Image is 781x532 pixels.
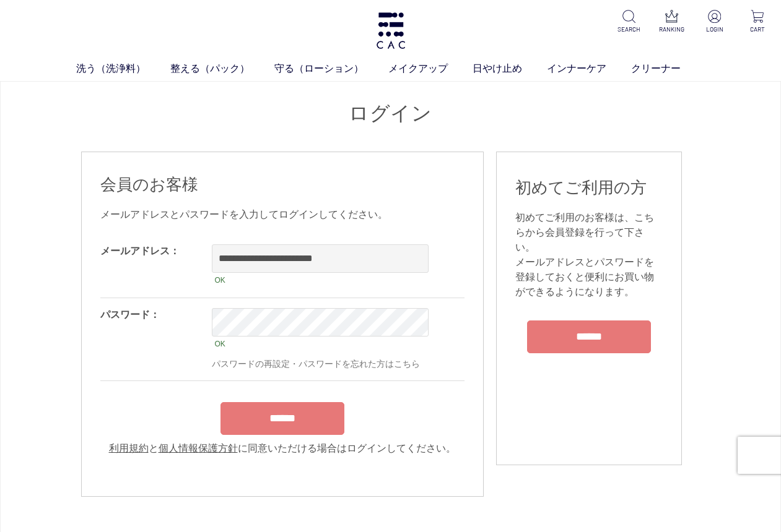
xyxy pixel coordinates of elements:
span: 会員のお客様 [100,175,198,194]
a: SEARCH [615,10,642,34]
a: クリーナー [631,61,705,76]
a: 個人情報保護方針 [159,443,238,453]
div: OK [212,337,429,351]
p: SEARCH [615,25,642,34]
a: 整える（パック） [170,61,274,76]
span: 初めてご利用の方 [515,178,647,197]
h1: ログイン [81,100,700,127]
a: メイクアップ [388,61,473,76]
a: 日やけ止め [473,61,547,76]
p: CART [744,25,771,34]
a: 守る（ローション） [274,61,388,76]
p: LOGIN [700,25,728,34]
a: LOGIN [700,10,728,34]
a: 洗う（洗浄料） [76,61,170,76]
label: パスワード： [100,309,160,320]
div: 初めてご利用のお客様は、こちらから会員登録を行って下さい。 メールアドレスとパスワードを登録しておくと便利にお買い物ができるようになります。 [515,210,663,299]
a: インナーケア [547,61,631,76]
div: と に同意いただける場合はログインしてください。 [100,441,465,456]
label: メールアドレス： [100,246,180,256]
div: OK [212,273,429,288]
img: logo [375,12,407,49]
a: CART [744,10,771,34]
a: パスワードの再設定・パスワードを忘れた方はこちら [212,359,420,369]
p: RANKING [658,25,685,34]
a: RANKING [658,10,685,34]
a: 利用規約 [109,443,149,453]
div: メールアドレスとパスワードを入力してログインしてください。 [100,207,465,222]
